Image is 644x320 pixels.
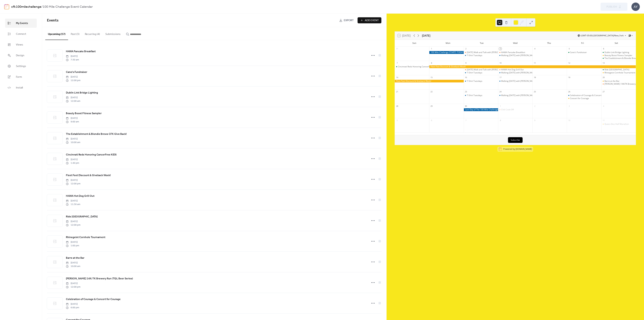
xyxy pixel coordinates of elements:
div: Walking Wednesday with Jill! [498,54,532,57]
div: T-Shirt Tuesdays [467,71,482,74]
button: Recurring (4) [82,27,103,40]
div: 21 [396,90,398,93]
div: 16 [465,76,467,79]
div: The Establishment & Blondie Brews CFK Give Back! [601,57,636,60]
span: 12:00 am [66,99,80,103]
button: Submissions [103,27,123,40]
a: Dublin Link Bridge Lighting [66,91,98,95]
span: Fleet Feet Discount & Giveback Week! [66,173,111,177]
div: 11 [602,119,605,122]
div: Wed [498,40,532,47]
div: Queen Bee Half Marathon [601,123,636,126]
div: T-Shirt Tuesdays [464,54,498,57]
div: 10 [499,62,502,64]
div: 23 [465,90,467,93]
span: [DATE] [66,282,80,285]
span: (GMT-05:00) [GEOGRAPHIC_DATA]/New_York [581,35,624,37]
span: [DATE] [66,302,79,306]
b: 100 Mile Challenge Event Calendar [43,4,93,10]
div: 22 [430,90,433,93]
a: Fleet Feet Discount & Giveback Week! [66,173,111,178]
div: Beauty Boost Fitness Sampler [604,54,632,57]
span: [DATE] [66,96,80,99]
div: Concert for Courage [570,97,589,100]
span: Celebration of Courage & Concert for Courage [66,297,121,301]
span: 10:00 am [66,265,80,268]
span: Add Event [365,18,379,22]
div: 5 [396,119,398,122]
span: Beauty Boost Fitness Sampler [66,111,102,116]
a: Ride [GEOGRAPHIC_DATA] [66,215,98,219]
div: Queen Bee Half Marathon [604,123,629,126]
div: 27 [602,90,605,93]
div: T-Shirt Tuesdays [464,94,498,97]
div: 20 [602,76,605,79]
div: 3 [568,105,570,107]
span: 1:00 pm [66,244,79,247]
div: Beauty Boost Fitness Sampler [601,54,636,57]
a: Views [5,40,37,49]
div: 31 [396,48,398,50]
div: 14 [396,76,398,79]
div: 17 [499,76,502,79]
a: Install [5,83,37,92]
a: Barre at the Bar [66,256,84,260]
div: 11 [533,62,536,64]
a: [PERSON_NAME] 14K/7K Brewery Run (TQL Beer Series) [66,277,133,281]
div: 4 [602,105,605,107]
div: 7 [396,62,398,64]
a: Design [5,51,37,60]
span: Rhinegeist Cornhole Tournament [66,235,105,239]
span: Connect [16,32,26,36]
div: 1 [499,105,502,107]
a: HAWA Hot Dog Grill Out [66,194,94,198]
div: Walking Wednesday with Jill! [498,94,532,97]
div: Rhinegeist Cornhole Tournament [601,71,636,74]
div: Walking [DATE] with [PERSON_NAME]! [501,94,537,97]
div: Celebration of Courage & Concert for Courage [570,94,613,97]
div: Walking [DATE] with [PERSON_NAME]! [501,71,537,74]
span: The Establishment & Blondie Brews CFK Give Back! [66,132,127,136]
div: Walking Wednesday with Jill! [498,80,532,83]
a: HAWA Pancake Breakfast [66,49,96,54]
a: [DOMAIN_NAME] [516,148,532,151]
span: [DATE] [66,158,79,161]
div: T-Shirt Tuesdays [467,94,482,97]
div: Chili Cook-Off [498,108,532,111]
div: Fleet Feet Discount & Giveback Week! [429,65,636,68]
div: 26 [568,90,570,93]
span: Form [16,75,22,79]
a: Export [337,17,356,23]
span: 6:00 pm [66,306,79,309]
div: Dublin Link Bridge Lighting [601,51,636,54]
div: Barre at the Bar [604,80,620,83]
button: Subscribe [508,137,523,143]
div: 4 [533,48,536,50]
div: Concert for Courage [567,97,601,100]
div: AY [631,3,640,11]
a: Cane's Fundraiser [66,70,87,74]
span: 12:00 pm [66,223,80,227]
a: Settings [5,62,37,71]
span: 1:40 pm [66,161,79,165]
div: Chili Cook-Off [501,108,514,111]
span: [DATE] [66,178,80,182]
div: Barre at the Bar [601,80,636,83]
img: logo [4,4,9,9]
span: [DATE] [66,240,79,244]
div: Cane's Fundraiser [570,51,587,54]
span: 10:00 am [66,141,80,144]
span: [PERSON_NAME] 14K/7K Brewery Run (TQL Beer Series) [66,277,133,281]
div: 13 [602,62,605,64]
div: 8 [499,119,502,122]
div: HAWA Pancake Breakfast [498,51,532,54]
span: [DATE] [66,75,80,79]
span: Dublin Link Bridge Lighting [66,91,98,95]
div: Cane's Fundraiser [567,51,601,54]
div: 9 [533,119,536,122]
div: Rhinegeist Cornhole Tournament [604,71,635,74]
div: Walking [DATE] with [PERSON_NAME]! [501,54,537,57]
